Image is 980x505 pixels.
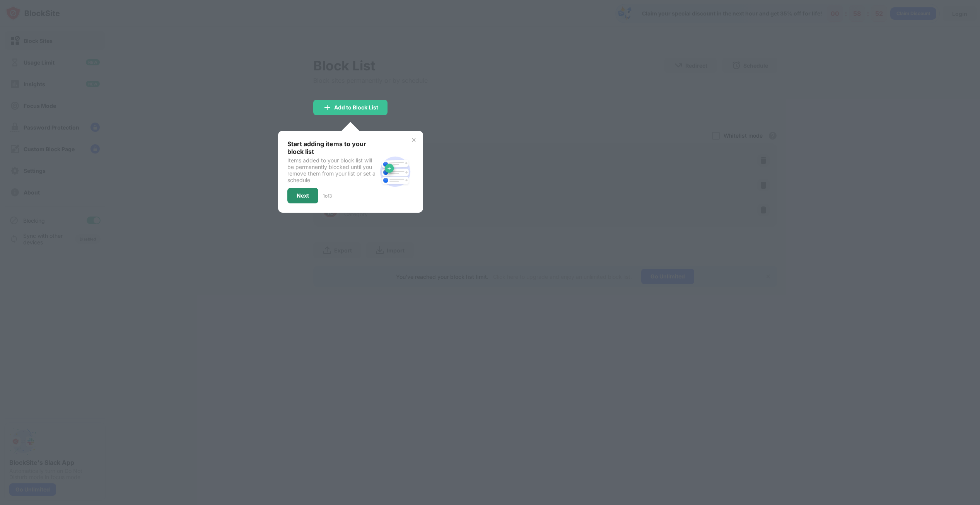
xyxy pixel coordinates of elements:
div: 1 of 3 [323,193,332,199]
div: Next [297,193,309,199]
div: Add to Block List [334,104,378,111]
img: x-button.svg [411,137,417,143]
div: Items added to your block list will be permanently blocked until you remove them from your list o... [287,157,377,183]
img: block-site.svg [377,153,414,190]
div: Start adding items to your block list [287,140,377,155]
